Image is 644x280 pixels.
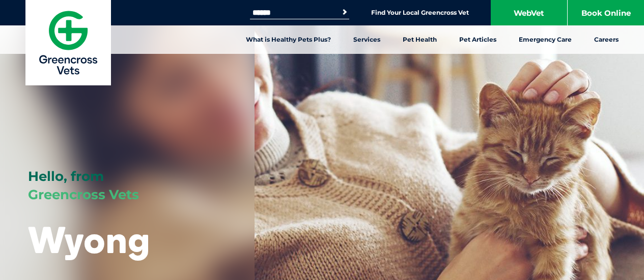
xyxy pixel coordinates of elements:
[391,25,448,54] a: Pet Health
[371,9,469,17] a: Find Your Local Greencross Vet
[28,186,139,203] span: Greencross Vets
[448,25,508,54] a: Pet Articles
[235,25,342,54] a: What is Healthy Pets Plus?
[342,25,391,54] a: Services
[583,25,630,54] a: Careers
[28,220,150,260] h1: Wyong
[28,168,104,184] span: Hello, from
[340,7,350,17] button: Search
[508,25,583,54] a: Emergency Care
